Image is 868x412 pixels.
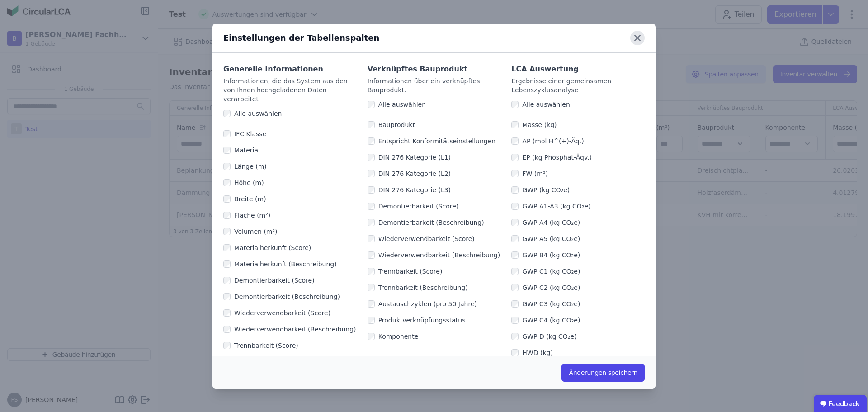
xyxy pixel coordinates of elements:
label: HWD (kg) [519,348,553,357]
label: DIN 276 Kategorie (L1) [375,153,451,162]
div: Ergebnisse einer gemeinsamen Lebenszyklusanalyse [511,76,645,95]
label: GWP D (kg CO₂e) [519,332,576,341]
label: Materialherkunft (Beschreibung) [231,260,337,269]
button: Änderungen speichern [561,364,645,382]
label: GWP A4 (kg CO₂e) [519,218,580,227]
label: GWP A5 (kg CO₂e) [519,234,580,243]
label: GWP C2 (kg CO₂e) [519,283,580,292]
label: Alle auswählen [519,100,570,109]
label: Masse (kg) [519,120,557,129]
label: Wiederverwendbarkeit (Beschreibung) [231,325,356,334]
div: Generelle Informationen [223,64,357,75]
label: DIN 276 Kategorie (L2) [375,169,451,178]
label: Demontierbarkeit (Score) [231,276,315,285]
div: Verknüpftes Bauprodukt [368,64,501,75]
label: Entspricht Konformitätseinstellungen [375,137,496,146]
label: GWP A1-A3 (kg CO₂e) [519,202,590,211]
label: Wiederverwendbarkeit (Beschreibung) [375,251,500,260]
label: Material [231,146,260,155]
label: Demontierbarkeit (Beschreibung) [231,292,340,301]
div: Informationen, die das System aus den von Ihnen hochgeladenen Daten verarbeitet [223,76,357,104]
label: Komponente [375,332,419,341]
label: Austauschzyklen (pro 50 Jahre) [375,299,477,308]
div: Einstellungen der Tabellenspalten [223,32,379,44]
label: EP (kg Phosphat-Äqv.) [519,153,592,162]
label: Demontierbarkeit (Score) [375,202,459,211]
label: Materialherkunft (Score) [231,243,311,252]
label: Länge (m) [231,162,267,171]
label: Volumen (m³) [231,227,278,236]
div: LCA Auswertung [511,64,645,75]
label: Bauprodukt [375,120,415,129]
label: Fläche (m²) [231,211,270,220]
div: Informationen über ein verknüpftes Bauprodukt. [368,76,501,95]
label: Wiederverwendbarkeit (Score) [231,308,330,317]
label: GWP B4 (kg CO₂e) [519,251,580,260]
label: IFC Klasse [231,129,266,138]
label: GWP C4 (kg CO₂e) [519,316,580,325]
label: FW (m³) [519,169,548,178]
label: Wiederverwendbarkeit (Score) [375,234,475,243]
label: GWP C1 (kg CO₂e) [519,267,580,276]
label: Trennbarkeit (Score) [231,341,298,350]
label: Breite (m) [231,194,266,204]
label: Alle auswählen [375,100,426,109]
label: AP (mol H^(+)-Äq.) [519,137,584,146]
label: GWP (kg CO₂e) [519,185,570,194]
label: DIN 276 Kategorie (L3) [375,185,451,194]
label: Produktverknüpfungsstatus [375,316,466,325]
label: Trennbarkeit (Beschreibung) [375,283,468,292]
label: GWP C3 (kg CO₂e) [519,299,580,308]
label: Alle auswählen [231,109,282,118]
label: Trennbarkeit (Score) [375,267,443,276]
label: Höhe (m) [231,178,264,187]
label: Demontierbarkeit (Beschreibung) [375,218,484,227]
